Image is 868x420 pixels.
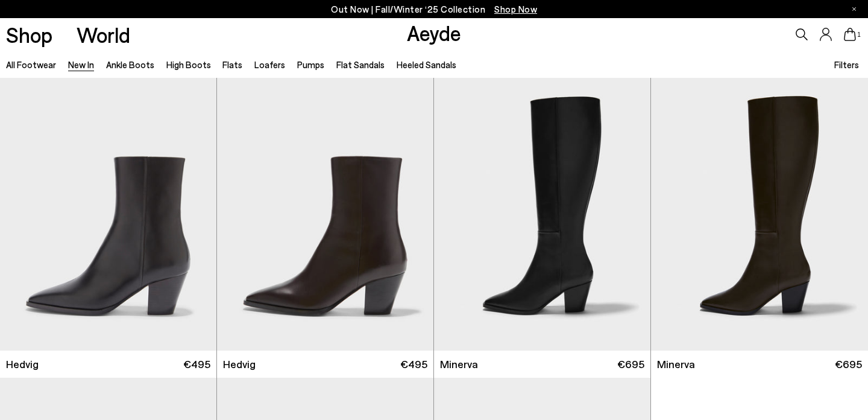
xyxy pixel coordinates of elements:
[297,59,324,70] a: Pumps
[223,357,256,372] span: Hedvig
[400,357,427,372] span: €495
[651,78,868,350] img: Minerva High Cowboy Boots
[834,59,859,70] span: Filters
[440,357,478,372] span: Minerva
[166,59,211,70] a: High Boots
[254,59,285,70] a: Loafers
[6,24,52,45] a: Shop
[651,351,868,378] a: Minerva €695
[331,2,537,17] p: Out Now | Fall/Winter ‘25 Collection
[407,20,461,45] a: Aeyde
[434,351,650,378] a: Minerva €695
[844,28,856,41] a: 1
[434,78,650,350] img: Minerva High Cowboy Boots
[6,59,56,70] a: All Footwear
[183,357,210,372] span: €495
[397,59,456,70] a: Heeled Sandals
[217,78,433,350] img: Hedvig Cowboy Ankle Boots
[835,357,862,372] span: €695
[217,351,433,378] a: Hedvig €495
[856,31,862,38] span: 1
[617,357,644,372] span: €695
[77,24,130,45] a: World
[222,59,242,70] a: Flats
[494,4,537,14] span: Navigate to /collections/new-in
[657,357,695,372] span: Minerva
[106,59,154,70] a: Ankle Boots
[336,59,385,70] a: Flat Sandals
[6,357,39,372] span: Hedvig
[68,59,94,70] a: New In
